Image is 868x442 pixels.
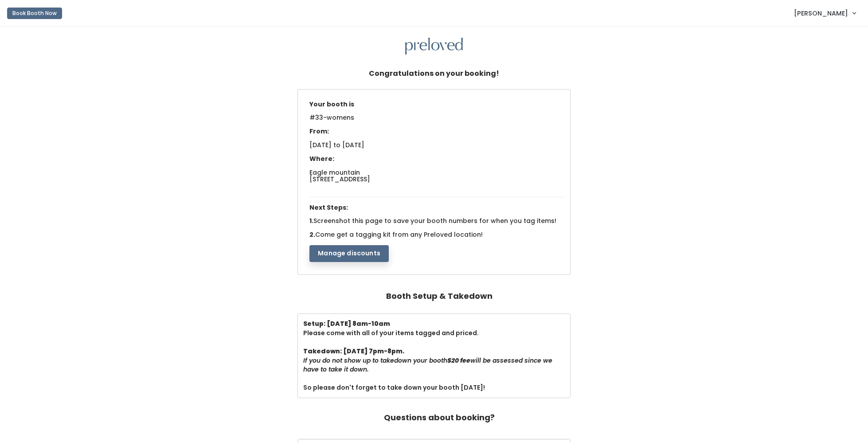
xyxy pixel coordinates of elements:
b: Setup: [DATE] 8am-10am [303,319,390,328]
a: Manage discounts [309,249,389,258]
h4: Questions about booking? [384,409,495,426]
span: Come get a tagging kit from any Preloved location! [315,230,483,239]
span: [PERSON_NAME] [794,8,848,18]
h5: Congratulations on your booking! [369,65,499,82]
b: Takedown: [DATE] 7pm-8pm. [303,347,404,356]
span: Your booth is [309,100,354,109]
span: #33-womens [309,113,354,127]
i: If you do not show up to takedown your booth will be assessed since we have to take it down. [303,356,552,374]
button: Book Booth Now [7,8,62,19]
a: [PERSON_NAME] [785,4,864,23]
span: Where: [309,154,334,163]
span: Screenshot this page to save your booth numbers for when you tag items! [313,216,556,225]
span: Next Steps: [309,203,348,212]
div: 1. 2. [305,97,570,262]
div: Please come with all of your items tagged and priced. So please don't forget to take down your bo... [303,319,564,392]
span: Eagle mountain [STREET_ADDRESS] [309,168,370,184]
b: $20 fee [447,356,470,365]
button: Manage discounts [309,245,389,262]
span: From: [309,127,329,136]
h4: Booth Setup & Takedown [386,287,493,305]
span: [DATE] to [DATE] [309,141,364,149]
img: preloved logo [405,38,463,55]
a: Book Booth Now [7,4,62,23]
